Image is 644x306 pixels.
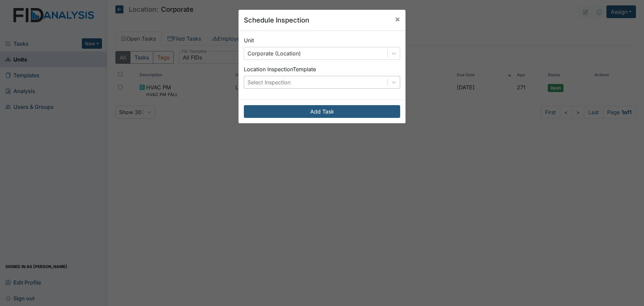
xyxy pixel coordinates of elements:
[389,10,406,29] button: Close
[244,105,400,118] button: Add Task
[244,36,254,44] label: Unit
[248,49,301,57] div: Corporate (Location)
[248,78,290,86] div: Select Inspection
[395,14,400,24] span: ×
[244,65,316,73] label: Location Inspection Template
[244,15,309,25] h5: Schedule Inspection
